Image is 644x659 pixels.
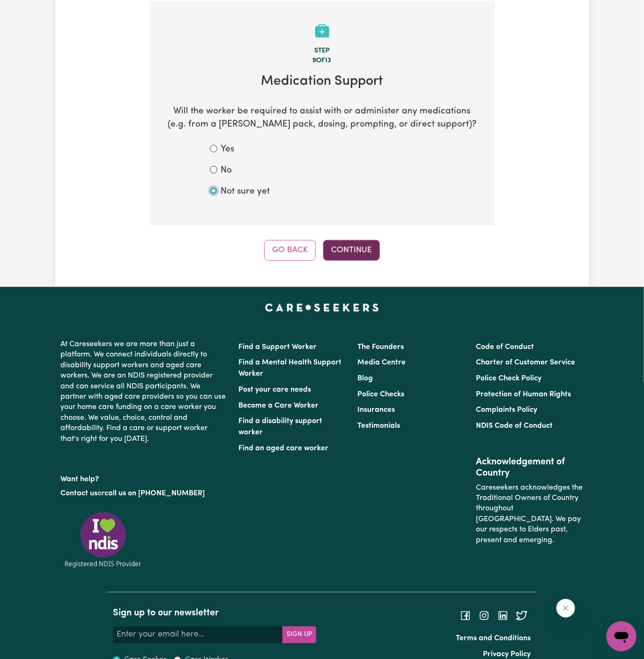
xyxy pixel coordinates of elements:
[61,485,228,503] p: or
[165,105,480,132] p: Will the worker be required to assist with or administer any medications (e.g. from a [PERSON_NAM...
[239,359,342,378] a: Find a Mental Health Support Worker
[239,402,319,410] a: Become a Care Worker
[165,74,480,90] h2: Medication Support
[105,490,205,498] a: call us on [PHONE_NUMBER]
[239,386,311,394] a: Post your care needs
[476,407,537,414] a: Complaints Policy
[476,359,575,367] a: Charter of Customer Service
[221,164,232,178] label: No
[282,627,316,644] button: Subscribe
[239,344,317,351] a: Find a Support Worker
[61,471,228,485] p: Want help?
[556,599,575,618] iframe: Close message
[239,418,323,437] a: Find a disability support worker
[476,375,541,383] a: Police Check Policy
[460,612,471,620] a: Follow Careseekers on Facebook
[476,391,571,399] a: Protection of Human Rights
[476,479,583,550] p: Careseekers acknowledges the Traditional Owners of Country throughout [GEOGRAPHIC_DATA]. We pay o...
[165,56,480,66] div: 9 of 13
[221,143,235,157] label: Yes
[323,240,380,261] button: Continue
[516,612,527,620] a: Follow Careseekers on Twitter
[357,391,404,399] a: Police Checks
[239,445,329,453] a: Find an aged care worker
[113,627,283,644] input: Enter your email here...
[113,608,316,619] h2: Sign up to our newsletter
[607,621,637,651] iframe: Button to launch messaging window
[357,423,400,430] a: Testimonials
[165,46,480,56] div: Step
[479,612,490,620] a: Follow Careseekers on Instagram
[357,407,395,414] a: Insurances
[265,304,379,311] a: Careseekers home page
[6,7,57,14] span: Need any help?
[357,375,373,383] a: Blog
[357,359,406,367] a: Media Centre
[476,457,583,479] h2: Acknowledgement of Country
[61,511,145,569] img: Registered NDIS provider
[483,651,531,659] a: Privacy Policy
[264,240,316,261] button: Go Back
[497,612,509,620] a: Follow Careseekers on LinkedIn
[221,185,270,199] label: Not sure yet
[476,423,553,430] a: NDIS Code of Conduct
[357,344,404,351] a: The Founders
[61,336,228,448] p: At Careseekers we are more than just a platform. We connect individuals directly to disability su...
[61,490,98,498] a: Contact us
[476,344,534,351] a: Code of Conduct
[456,635,531,643] a: Terms and Conditions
